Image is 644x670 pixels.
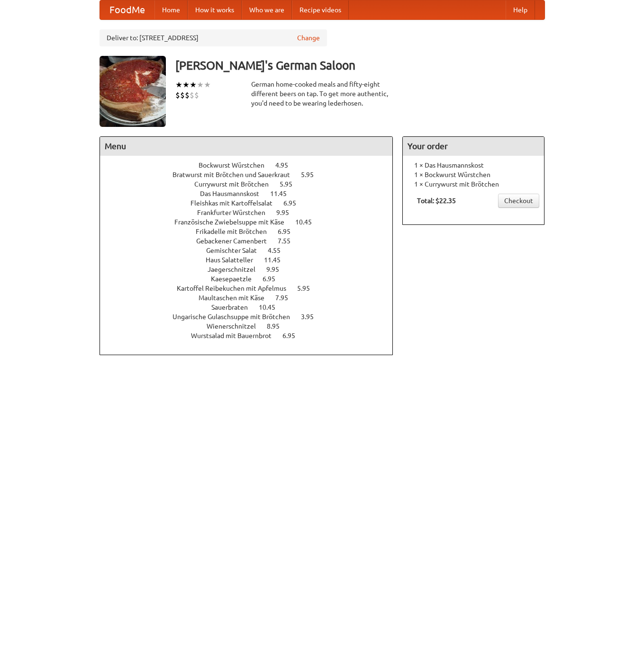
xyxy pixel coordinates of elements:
span: 6.95 [282,332,305,339]
li: 1 × Currywurst mit Brötchen [408,179,539,189]
span: 4.55 [268,247,290,254]
span: Wurstsalad mit Bauernbrot [191,332,281,339]
h3: [PERSON_NAME]'s German Saloon [175,56,545,75]
span: Jaegerschnitzel [208,266,265,273]
a: Französische Zwiebelsuppe mit Käse 10.45 [174,218,329,226]
a: Wienerschnitzel 8.95 [207,322,297,330]
a: Frikadelle mit Brötchen 6.95 [196,228,308,235]
a: Frankfurter Würstchen 9.95 [197,209,307,216]
li: 1 × Das Hausmannskost [408,161,539,170]
span: 6.95 [278,228,300,235]
a: Currywurst mit Brötchen 5.95 [194,180,310,188]
span: 6.95 [263,275,285,283]
span: Ungarische Gulaschsuppe mit Brötchen [172,313,299,321]
span: Haus Salatteller [206,256,263,264]
span: 10.45 [295,218,321,226]
b: Total: $22.35 [417,197,456,205]
span: 5.95 [280,180,302,188]
li: $ [190,90,194,100]
a: Change [297,33,320,43]
span: 6.95 [283,199,306,207]
span: Wienerschnitzel [207,322,265,330]
li: ★ [182,80,190,90]
span: 3.95 [301,313,323,321]
span: Das Hausmannskost [200,190,269,197]
a: How it works [188,0,242,19]
a: Home [154,0,188,19]
a: Maultaschen mit Käse 7.95 [199,294,306,302]
div: German home-cooked meals and fifty-eight different beers on tap. To get more authentic, you'd nee... [251,80,393,108]
span: 4.95 [275,161,298,169]
span: Frankfurter Würstchen [197,209,275,216]
span: Kartoffel Reibekuchen mit Apfelmus [177,285,296,292]
a: FoodMe [100,0,154,19]
span: 10.45 [259,304,285,311]
span: Gemischter Salat [206,247,266,254]
li: ★ [204,80,211,90]
a: Recipe videos [292,0,349,19]
a: Wurstsalad mit Bauernbrot 6.95 [191,332,313,339]
a: Help [506,0,535,19]
li: 1 × Bockwurst Würstchen [408,170,539,179]
span: Kaesepaetzle [211,275,261,283]
a: Jaegerschnitzel 9.95 [208,266,297,273]
span: Fleishkas mit Kartoffelsalat [190,199,282,207]
span: Bratwurst mit Brötchen und Sauerkraut [172,171,299,179]
span: 5.95 [297,285,319,292]
span: 11.45 [270,190,296,197]
a: Das Hausmannskost 11.45 [200,190,304,197]
span: 9.95 [276,209,299,216]
a: Kaesepaetzle 6.95 [211,275,293,283]
span: Gebackener Camenbert [196,237,276,245]
img: angular.jpg [100,56,166,127]
a: Gebackener Camenbert 7.55 [196,237,308,245]
li: $ [175,90,180,100]
a: Checkout [498,194,539,208]
span: Sauerbraten [211,304,257,311]
span: 5.95 [301,171,323,179]
h4: Your order [403,137,544,156]
span: 8.95 [267,322,289,330]
a: Sauerbraten 10.45 [211,304,293,311]
span: Französische Zwiebelsuppe mit Käse [174,218,294,226]
a: Who we are [242,0,292,19]
a: Gemischter Salat 4.55 [206,247,298,254]
a: Kartoffel Reibekuchen mit Apfelmus 5.95 [177,285,327,292]
a: Ungarische Gulaschsuppe mit Brötchen 3.95 [172,313,331,321]
span: 9.95 [266,266,289,273]
span: Bockwurst Würstchen [199,161,274,169]
h4: Menu [100,137,393,156]
span: 7.95 [275,294,298,302]
a: Haus Salatteller 11.45 [206,256,298,264]
li: ★ [197,80,204,90]
span: Frikadelle mit Brötchen [196,228,276,235]
li: ★ [190,80,197,90]
a: Bratwurst mit Brötchen und Sauerkraut 5.95 [172,171,331,179]
span: 7.55 [278,237,300,245]
span: 11.45 [264,256,290,264]
li: $ [180,90,185,100]
span: Currywurst mit Brötchen [194,180,278,188]
li: $ [185,90,190,100]
div: Deliver to: [STREET_ADDRESS] [100,29,327,46]
span: Maultaschen mit Käse [199,294,274,302]
li: $ [194,90,199,100]
li: ★ [175,80,182,90]
a: Bockwurst Würstchen 4.95 [199,161,306,169]
a: Fleishkas mit Kartoffelsalat 6.95 [190,199,314,207]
